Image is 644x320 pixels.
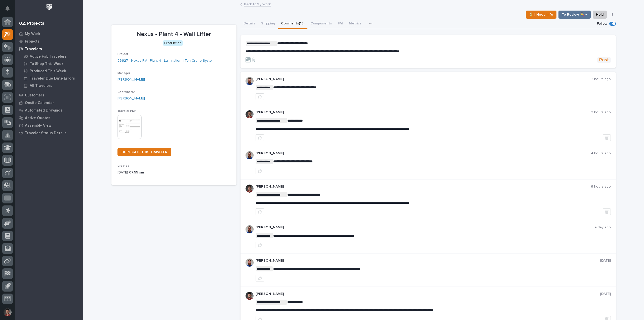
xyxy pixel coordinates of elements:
[117,164,129,167] span: Created
[256,208,264,215] button: like this post
[562,12,587,18] span: To Review 👨‍🏭 →
[117,170,230,175] p: [DATE] 07:55 am
[19,82,83,89] a: All Travelers
[15,91,83,99] a: Customers
[117,58,215,63] a: 26627 - Nexus RV - Plant 4 - Lamination 1-Ton Crane System
[117,110,136,113] span: Traveler PDF
[15,99,83,106] a: Onsite Calendar
[258,19,278,29] button: Shipping
[15,114,83,122] a: Active Quotes
[603,134,611,141] button: Delete post
[246,225,254,233] img: 6hTokn1ETDGPf9BPokIQ
[117,72,130,75] span: Manager
[240,19,258,29] button: Details
[597,22,607,26] p: Follow
[15,106,83,114] a: Automated Drawings
[25,101,54,105] p: Onsite Calendar
[25,116,50,120] p: Active Quotes
[25,108,62,113] p: Automated Drawings
[2,307,13,317] button: users-avatar
[591,151,611,156] p: 4 hours ago
[122,150,167,154] span: DUPLICATE THIS TRAVELER
[117,53,128,56] span: Project
[15,38,83,45] a: Projects
[25,131,66,135] p: Traveler Status Details
[256,93,264,100] button: like this post
[278,19,307,29] button: Comments (15)
[599,57,609,63] span: Post
[246,151,254,159] img: 6hTokn1ETDGPf9BPokIQ
[256,242,264,248] button: like this post
[30,84,52,88] p: All Travelers
[558,11,591,19] button: To Review 👨‍🏭 →
[593,11,607,19] button: Hold
[117,96,145,101] a: [PERSON_NAME]
[256,77,591,81] p: [PERSON_NAME]
[603,208,611,215] button: Delete post
[19,60,83,67] a: To Shop This Week
[256,292,600,296] p: [PERSON_NAME]
[307,19,335,29] button: Components
[591,185,611,189] p: 6 hours ago
[15,30,83,38] a: My Work
[117,91,135,94] span: Coordinator
[163,40,183,46] div: Production
[2,3,13,14] button: Notifications
[597,57,611,63] button: Post
[246,77,254,85] img: 6hTokn1ETDGPf9BPokIQ
[30,76,75,81] p: Traveler Due Date Errors
[256,134,264,141] button: like this post
[526,11,556,19] button: ⏳ I Need Info
[256,225,595,230] p: [PERSON_NAME]
[346,19,364,29] button: Metrics
[19,75,83,82] a: Traveler Due Date Errors
[244,1,271,7] a: Back toMy Work
[15,122,83,129] a: Assembly View
[25,47,42,51] p: Travelers
[596,12,603,18] span: Hold
[45,3,54,12] img: Workspace Logo
[15,129,83,137] a: Traveler Status Details
[19,21,44,26] div: 02. Projects
[256,168,264,174] button: like this post
[246,185,254,193] img: ROij9lOReuV7WqYxWfnW
[30,62,63,66] p: To Shop This Week
[529,12,553,18] span: ⏳ I Need Info
[30,69,66,74] p: Produced This Week
[256,110,591,115] p: [PERSON_NAME]
[117,31,230,38] p: Nexus - Plant 4 - Wall Lifter
[25,93,44,98] p: Customers
[246,110,254,118] img: ROij9lOReuV7WqYxWfnW
[595,225,611,230] p: a day ago
[246,259,254,267] img: 6hTokn1ETDGPf9BPokIQ
[256,275,264,281] button: like this post
[591,110,611,115] p: 3 hours ago
[19,67,83,75] a: Produced This Week
[25,123,51,128] p: Assembly View
[25,32,40,36] p: My Work
[6,6,13,14] div: Notifications
[256,185,591,189] p: [PERSON_NAME]
[600,292,611,296] p: [DATE]
[117,77,145,82] a: [PERSON_NAME]
[591,77,611,81] p: 2 hours ago
[25,39,39,44] p: Projects
[246,292,254,300] img: ROij9lOReuV7WqYxWfnW
[256,259,600,263] p: [PERSON_NAME]
[256,151,591,156] p: [PERSON_NAME]
[600,259,611,263] p: [DATE]
[15,45,83,53] a: Travelers
[335,19,346,29] button: FAI
[19,53,83,60] a: Active Fab Travelers
[117,148,171,156] a: DUPLICATE THIS TRAVELER
[30,54,67,59] p: Active Fab Travelers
